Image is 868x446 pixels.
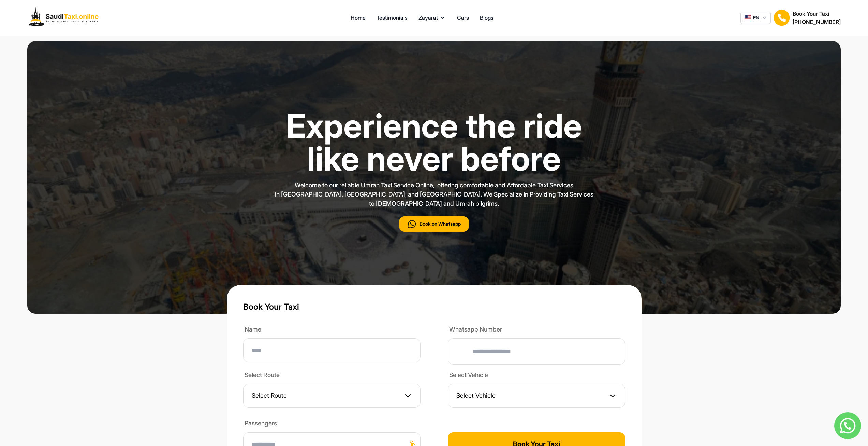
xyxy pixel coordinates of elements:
img: Logo [27,5,104,30]
p: Welcome to our reliable Umrah Taxi Service Online, offering comfortable and Affordable Taxi Servi... [264,180,605,208]
img: call [407,219,417,229]
button: Book on Whatsapp [399,216,469,232]
div: Book Your Taxi [793,10,841,26]
h1: Book Your Taxi [793,10,841,18]
label: Select Route [243,370,421,381]
label: Passengers [243,419,421,430]
h1: Experience the ride like never before [276,109,593,175]
a: Cars [457,14,469,22]
h1: Book Your Taxi [243,301,625,312]
button: Select Route [243,384,421,408]
img: Book Your Taxi [774,10,790,26]
label: Name [243,325,421,336]
a: Home [351,14,366,22]
button: Zayarat [418,14,446,22]
a: Blogs [480,14,494,22]
label: Select Vehicle [448,370,625,381]
a: Testimonials [377,14,408,22]
button: EN [740,12,771,24]
span: EN [753,14,759,21]
label: Whatsapp Number [448,325,625,336]
img: whatsapp [834,412,861,439]
button: Select Vehicle [448,384,625,408]
h2: [PHONE_NUMBER] [793,18,841,26]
